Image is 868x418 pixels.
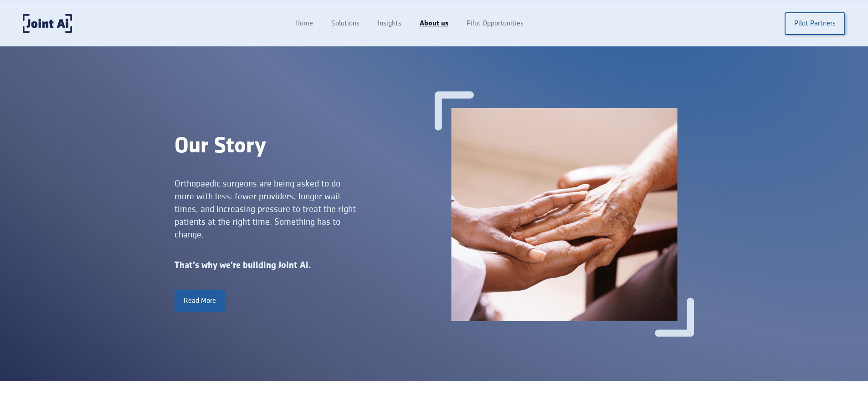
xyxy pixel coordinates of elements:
[457,15,533,32] a: Pilot Opportunities
[175,134,434,159] div: Our Story
[322,15,369,32] a: Solutions
[175,259,434,272] div: That’s why we’re building Joint Ai.
[369,15,411,32] a: Insights
[411,15,457,32] a: About us
[23,14,72,33] a: home
[175,177,356,241] div: Orthopaedic surgeons are being asked to do more with less: fewer providers, longer wait times, an...
[175,290,225,312] a: Read More
[286,15,322,32] a: Home
[785,12,845,35] a: Pilot Partners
